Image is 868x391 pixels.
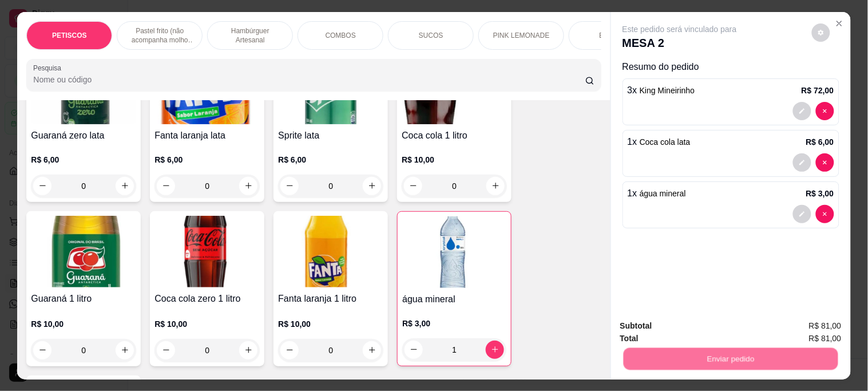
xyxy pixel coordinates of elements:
[628,84,695,97] p: 3 x
[623,60,839,74] p: Resumo do pedido
[402,129,507,143] h4: Coca cola 1 litro
[793,153,811,172] button: decrease-product-quantity
[278,292,383,306] h4: Fanta laranja 1 litro
[812,23,830,42] button: decrease-product-quantity
[31,129,136,143] h4: Guaraná zero lata
[52,31,87,40] p: PETISCOS
[600,31,624,40] p: Bebidas
[157,341,175,360] button: decrease-product-quantity
[793,205,811,223] button: decrease-product-quantity
[405,341,423,359] button: decrease-product-quantity
[830,14,849,33] button: Close
[419,31,443,40] p: SUCOS
[363,341,381,360] button: increase-product-quantity
[31,318,136,330] p: R$ 10,00
[239,177,257,195] button: increase-product-quantity
[126,26,193,45] p: Pastel frito (não acompanha molho artesanal)
[623,347,838,370] button: Enviar pedido
[402,216,506,288] img: product-image
[280,177,299,195] button: decrease-product-quantity
[33,74,585,85] input: Pesquisa
[31,216,136,287] img: product-image
[154,216,260,287] img: product-image
[116,177,134,195] button: increase-product-quantity
[31,154,136,165] p: R$ 6,00
[154,318,260,330] p: R$ 10,00
[640,137,691,147] span: Coca cola lata
[493,31,550,40] p: PINK LEMONADE
[33,177,51,195] button: decrease-product-quantity
[278,154,383,165] p: R$ 6,00
[154,154,260,165] p: R$ 6,00
[793,102,811,120] button: decrease-product-quantity
[217,26,283,45] p: Hambúrguer Artesanal
[31,292,136,306] h4: Guaraná 1 litro
[402,293,506,306] h4: água mineral
[326,31,356,40] p: COMBOS
[628,135,691,149] p: 1 x
[402,154,507,165] p: R$ 10,00
[816,205,834,223] button: decrease-product-quantity
[802,85,834,96] p: R$ 72,00
[154,129,260,143] h4: Fanta laranja lata
[404,177,422,195] button: decrease-product-quantity
[157,177,175,195] button: decrease-product-quantity
[816,102,834,120] button: decrease-product-quantity
[486,341,504,359] button: increase-product-quantity
[628,187,686,200] p: 1 x
[806,188,834,199] p: R$ 3,00
[806,136,834,148] p: R$ 6,00
[402,318,506,329] p: R$ 3,00
[363,177,381,195] button: increase-product-quantity
[486,177,505,195] button: increase-product-quantity
[33,63,65,73] label: Pesquisa
[278,216,383,287] img: product-image
[154,292,260,306] h4: Coca cola zero 1 litro
[116,341,134,360] button: increase-product-quantity
[620,334,639,343] strong: Total
[816,153,834,172] button: decrease-product-quantity
[33,341,51,360] button: decrease-product-quantity
[623,23,737,35] p: Este pedido será vinculado para
[278,318,383,330] p: R$ 10,00
[640,189,686,198] span: água mineral
[623,35,737,51] p: MESA 2
[239,341,257,360] button: increase-product-quantity
[278,129,383,143] h4: Sprite lata
[640,86,695,95] span: King Mineirinho
[280,341,299,360] button: decrease-product-quantity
